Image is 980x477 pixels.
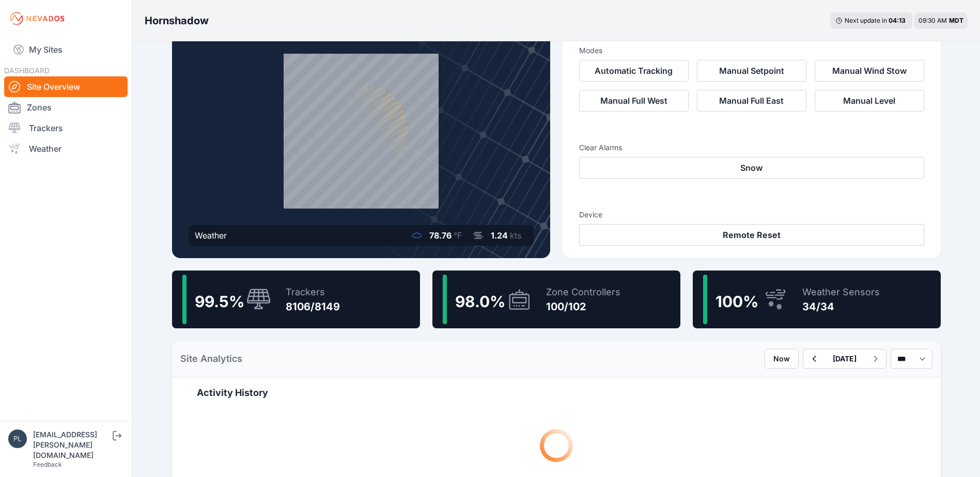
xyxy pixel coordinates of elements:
button: Automatic Tracking [579,60,689,82]
a: Weather [4,138,128,159]
a: 98.0%Zone Controllers100/102 [432,271,680,328]
button: Manual Setpoint [697,60,806,82]
span: 100 % [715,292,758,311]
span: 99.5 % [195,292,244,311]
div: Weather [195,229,227,242]
a: Trackers [4,118,128,138]
div: 100/102 [546,299,620,314]
div: Zone Controllers [546,285,620,299]
a: Site Overview [4,76,128,97]
h2: Activity History [197,386,916,400]
button: Manual Full West [579,90,689,112]
a: My Sites [4,37,128,62]
span: kts [510,230,521,241]
span: °F [454,230,462,241]
h3: Clear Alarms [579,142,924,153]
a: Feedback [33,460,62,468]
div: [EMAIL_ADDRESS][PERSON_NAME][DOMAIN_NAME] [33,430,111,460]
button: Manual Full East [697,90,806,112]
span: 78.76 [429,230,452,241]
img: Nevados [8,10,66,27]
h3: Hornshadow [145,13,209,28]
span: DASHBOARD [4,66,50,75]
button: Manual Wind Stow [815,60,924,82]
span: 09:30 AM [919,17,947,24]
h2: Site Analytics [180,352,242,366]
button: [DATE] [825,349,865,368]
button: Now [765,349,799,369]
div: 8106/8149 [286,299,340,314]
img: plsmith@sundt.com [8,430,27,448]
a: 99.5%Trackers8106/8149 [172,271,420,328]
div: Trackers [286,285,340,299]
span: Next update in [845,17,887,24]
button: Snow [579,157,924,179]
div: 04 : 13 [889,17,907,25]
a: Zones [4,97,128,118]
span: MDT [949,17,963,24]
nav: Breadcrumb [145,7,209,34]
button: Remote Reset [579,224,924,246]
span: 98.0 % [455,292,505,311]
h3: Modes [579,45,602,56]
a: 100%Weather Sensors34/34 [693,271,941,328]
div: Weather Sensors [802,285,880,299]
div: 34/34 [802,299,880,314]
h3: Device [579,210,924,220]
span: 1.24 [491,230,508,241]
button: Manual Level [815,90,924,112]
